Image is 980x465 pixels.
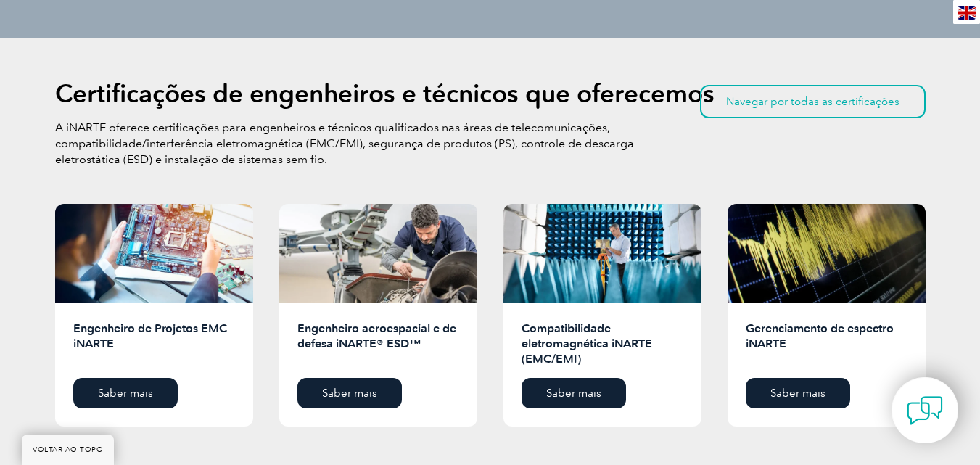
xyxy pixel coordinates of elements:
font: Certificações de engenheiros e técnicos que oferecemos [55,78,715,109]
font: Gerenciamento de espectro iNARTE [746,321,894,350]
font: Saber mais [770,387,825,400]
font: Compatibilidade eletromagnética iNARTE (EMC/EMI) [522,321,652,366]
font: Engenheiro de Projetos EMC iNARTE [73,321,227,350]
img: contact-chat.png [907,392,943,429]
font: Navegar por todas as certificações [726,95,899,108]
img: en [958,6,976,20]
a: Saber mais [522,378,626,408]
font: Saber mais [546,387,601,400]
a: Saber mais [297,378,402,408]
font: Engenheiro aeroespacial e de defesa iNARTE® ESD™ [297,321,456,350]
font: A iNARTE oferece certificações para engenheiros e técnicos qualificados nas áreas de telecomunica... [55,120,634,166]
a: Saber mais [746,378,850,408]
a: VOLTAR AO TOPO [22,435,114,465]
font: Saber mais [322,387,377,400]
font: Saber mais [98,387,153,400]
a: Saber mais [73,378,178,408]
a: Navegar por todas as certificações [700,85,926,118]
font: VOLTAR AO TOPO [33,445,103,454]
